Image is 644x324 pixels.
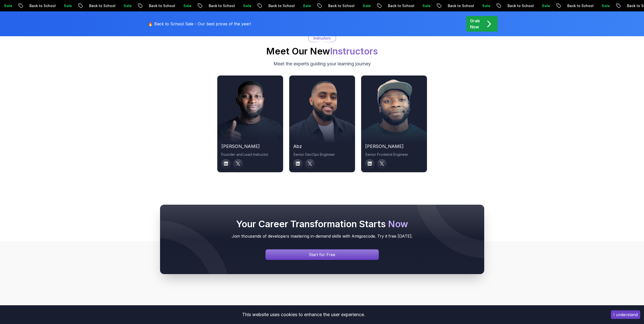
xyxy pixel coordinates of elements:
[440,3,475,8] p: Back to School
[296,3,312,8] p: Sale
[365,143,423,150] h2: [PERSON_NAME]
[56,3,73,8] p: Sale
[500,3,535,8] p: Back to School
[293,152,351,157] p: Senior DevOps Engineer
[388,218,408,230] span: Now
[611,310,640,319] button: Accept cookies
[381,3,415,8] p: Back to School
[261,3,296,8] p: Back to School
[365,152,423,157] p: Senior Frontend Engineer
[170,219,474,229] h2: Your Career Transformation Starts
[176,3,192,8] p: Sale
[475,3,491,8] p: Sale
[293,143,351,150] h2: abz
[355,3,372,8] p: Sale
[4,309,603,320] div: This website uses cookies to enhance the user experience.
[415,3,431,8] p: Sale
[148,21,251,27] p: 🔥 Back to School Sale - Our best prices of the year!
[535,3,551,8] p: Sale
[330,46,378,57] span: Instructors
[289,80,355,143] img: instructor
[82,3,116,8] p: Back to School
[201,3,236,8] p: Back to School
[236,3,252,8] p: Sale
[265,249,379,260] a: Signin page
[170,233,474,239] p: Join thousands of developers mastering in-demand skills with Amigoscode. Try it free [DATE].
[594,3,611,8] p: Sale
[470,18,480,30] p: Grab Now
[116,3,132,8] p: Sale
[221,143,279,150] h2: [PERSON_NAME]
[309,252,335,258] p: Start for Free
[221,152,279,157] p: Founder and Lead Instructor
[22,3,56,8] p: Back to School
[266,46,378,56] h2: Meet Our New
[560,3,594,8] p: Back to School
[274,60,371,67] p: Meet the experts guiding your learning journey
[217,80,283,143] img: instructor
[314,36,331,41] p: Instructors
[321,3,355,8] p: Back to School
[142,3,176,8] p: Back to School
[358,77,430,146] img: instructor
